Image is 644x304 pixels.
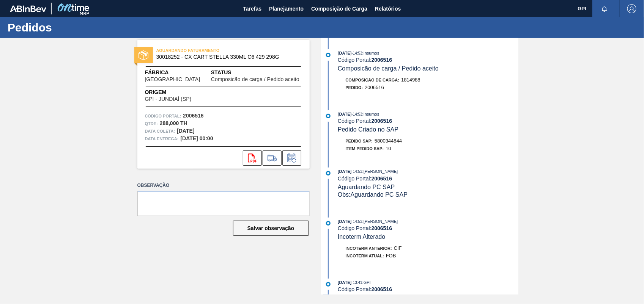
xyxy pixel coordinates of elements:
[338,191,408,198] span: Obs: Aguardando PC SAP
[338,184,395,190] span: Aguardando PC SAP
[352,112,362,116] span: - 14:53
[282,150,301,166] div: Informar alteração no pedido
[362,169,398,174] span: : [PERSON_NAME]
[211,69,302,77] span: Status
[346,85,363,90] span: Pedido :
[338,118,518,124] div: Código Portal:
[338,169,351,174] span: [DATE]
[145,77,200,82] span: [GEOGRAPHIC_DATA]
[375,4,401,13] span: Relatórios
[183,113,204,119] strong: 2006516
[362,280,371,285] span: : GPI
[145,127,175,135] span: Data coleta:
[145,88,213,96] span: Origem
[338,57,518,63] div: Código Portal:
[311,4,367,13] span: Composição de Carga
[386,253,396,259] span: FOB
[326,221,331,226] img: atual
[156,47,263,54] span: AGUARDANDO FATURAMENTO
[211,77,299,82] span: Composicão de carga / Pedido aceito
[372,118,392,124] strong: 2006516
[352,280,362,285] span: - 13:41
[346,146,384,151] span: Item pedido SAP:
[338,280,351,285] span: [DATE]
[243,150,262,166] div: Abrir arquivo PDF
[372,57,392,63] strong: 2006516
[137,180,310,191] label: Observação
[375,138,402,144] span: 5800344844
[338,219,351,224] span: [DATE]
[365,85,384,90] span: 2006516
[326,114,331,118] img: atual
[326,53,331,57] img: atual
[592,3,617,14] button: Notificações
[346,246,392,251] span: Incoterm Anterior:
[401,77,420,83] span: 1814988
[326,171,331,176] img: atual
[145,96,192,102] span: GPI - JUNDIAÍ (SP)
[352,51,362,55] span: - 14:53
[338,176,518,182] div: Código Portal:
[394,245,402,251] span: CIF
[269,4,304,13] span: Planejamento
[326,282,331,287] img: atual
[627,4,636,13] img: Logout
[233,221,309,236] button: Salvar observação
[145,120,158,127] span: Qtde :
[372,225,392,231] strong: 2006516
[362,112,379,116] span: : Insumos
[386,146,391,151] span: 10
[177,128,194,134] strong: [DATE]
[243,4,261,13] span: Tarefas
[145,135,179,143] span: Data entrega:
[346,254,384,258] span: Incoterm Atual:
[338,51,351,55] span: [DATE]
[338,225,518,231] div: Código Portal:
[338,286,518,292] div: Código Portal:
[362,51,379,55] span: : Insumos
[338,126,398,133] span: Pedido Criado no SAP
[346,139,373,143] span: Pedido SAP:
[145,112,181,120] span: Código Portal:
[263,150,282,166] div: Ir para Composição de Carga
[372,286,392,292] strong: 2006516
[338,65,439,72] span: Composicão de carga / Pedido aceito
[362,219,398,224] span: : [PERSON_NAME]
[139,50,148,60] img: status
[156,54,294,60] span: 30018252 - CX CART STELLA 330ML C6 429 298G
[10,5,46,12] img: TNhmsLtSVTkK8tSr43FrP2fwEKptu5GPRR3wAAAABJRU5ErkJggg==
[145,69,211,77] span: Fábrica
[8,23,142,32] h1: Pedidos
[338,233,385,240] span: Incoterm Alterado
[181,135,213,141] strong: [DATE] 00:00
[352,219,362,224] span: - 14:53
[160,120,187,126] strong: 288,000 TH
[352,169,362,174] span: - 14:53
[338,112,351,116] span: [DATE]
[372,176,392,182] strong: 2006516
[346,78,400,82] span: Composição de Carga :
